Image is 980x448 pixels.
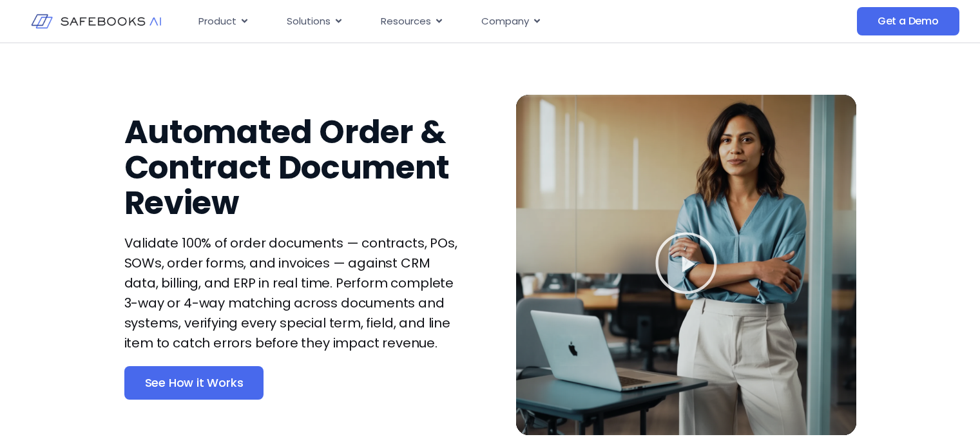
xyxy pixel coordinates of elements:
div: Menu Toggle [188,9,745,34]
a: Get a Demo [857,7,959,35]
span: Company [481,14,529,29]
span: Get a Demo [878,15,939,28]
span: Resources [381,14,431,29]
span: Product [198,14,236,29]
span: Solutions [287,14,331,29]
h3: Automated Order & Contract Document Review [124,114,465,220]
nav: Menu [188,9,745,34]
span: See How it Works [145,376,244,389]
a: See How it Works [124,366,264,400]
p: Validate 100% of order documents — contracts, POs, SOWs, order forms, and invoices — against CRM ... [124,233,465,353]
div: Play Video [654,231,718,299]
